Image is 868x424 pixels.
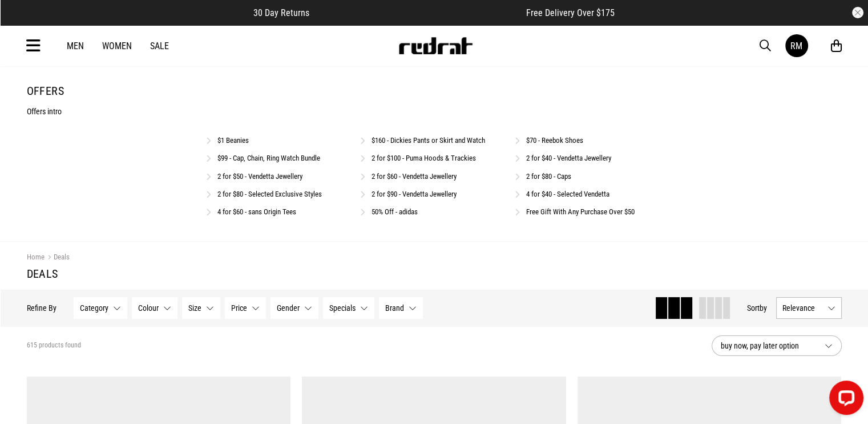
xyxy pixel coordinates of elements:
[372,136,485,145] a: $160 - Dickies Pants or Skirt and Watch
[385,303,404,313] span: Brand
[526,154,611,162] a: 2 for $40 - Vendetta Jewellery
[27,267,842,281] h1: Deals
[323,297,374,319] button: Specials
[790,41,802,51] div: RM
[217,190,322,198] a: 2 for $80 - Selected Exclusive Styles
[776,297,842,319] button: Relevance
[225,297,266,319] button: Price
[132,297,177,319] button: Colour
[372,154,476,162] a: 2 for $100 - Puma Hoods & Trackies
[329,303,356,313] span: Specials
[526,136,583,145] a: $70 - Reebok Shoes
[188,303,201,313] span: Size
[372,172,457,181] a: 2 for $60 - Vendetta Jewellery
[74,297,127,319] button: Category
[102,41,132,51] a: Women
[231,303,247,313] span: Price
[27,253,45,261] a: Home
[217,136,249,145] a: $1 Beanies
[398,37,473,54] img: Redrat logo
[332,7,503,18] iframe: Customer reviews powered by Trustpilot
[217,154,320,162] a: $99 - Cap, Chain, Ring Watch Bundle
[182,297,220,319] button: Size
[712,335,842,356] button: buy now, pay later option
[721,339,815,353] span: buy now, pay later option
[150,41,169,51] a: Sale
[138,303,159,313] span: Colour
[80,303,108,313] span: Category
[820,376,868,424] iframe: LiveChat chat widget
[27,341,81,350] span: 615 products found
[27,84,842,98] h1: Offers
[526,7,615,18] span: Free Delivery Over $175
[526,190,609,198] a: 4 for $40 - Selected Vendetta
[217,207,296,216] a: 4 for $60 - sans Origin Tees
[253,7,309,18] span: 30 Day Returns
[372,190,457,198] a: 2 for $90 - Vendetta Jewellery
[526,172,571,181] a: 2 for $80 - Caps
[45,253,70,263] a: Deals
[760,303,767,313] span: by
[27,107,842,116] p: Offers intro
[271,297,318,319] button: Gender
[372,207,418,216] a: 50% Off - adidas
[217,172,302,181] a: 2 for $50 - Vendetta Jewellery
[67,41,84,51] a: Men
[526,207,635,216] a: Free Gift With Any Purchase Over $50
[782,303,823,313] span: Relevance
[27,303,56,313] p: Refine By
[747,301,767,315] button: Sortby
[379,297,423,319] button: Brand
[277,303,300,313] span: Gender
